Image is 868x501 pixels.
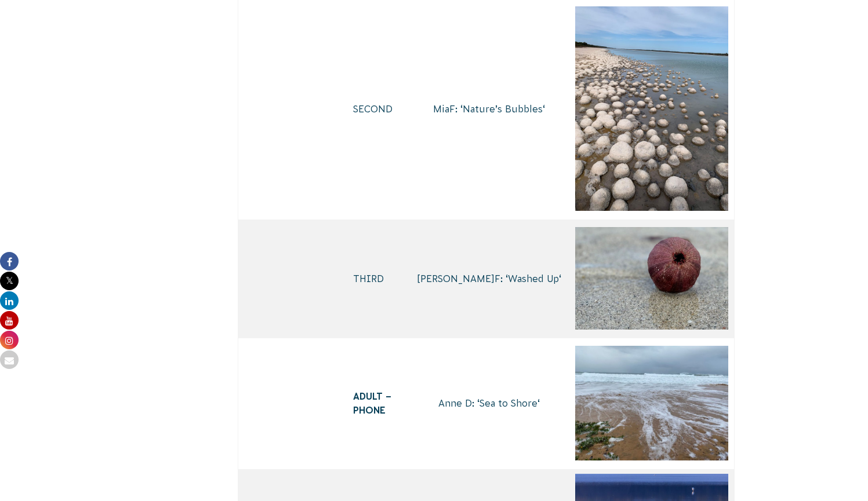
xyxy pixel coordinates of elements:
[451,398,540,408] span: ne D: ‘ ‘
[417,273,495,284] span: [PERSON_NAME]
[353,273,384,284] span: THIRD
[480,398,537,408] span: Sea to Shore
[433,104,449,114] span: Mia
[463,104,543,114] span: Nature’s Bubbles
[438,398,445,408] span: A
[445,398,451,408] span: n
[449,104,545,114] span: F: ‘ ‘
[508,273,559,284] span: Washed Up
[353,104,393,114] span: SECOND
[495,273,561,284] span: F: ‘ ‘
[353,391,391,415] span: ADULT – PHONE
